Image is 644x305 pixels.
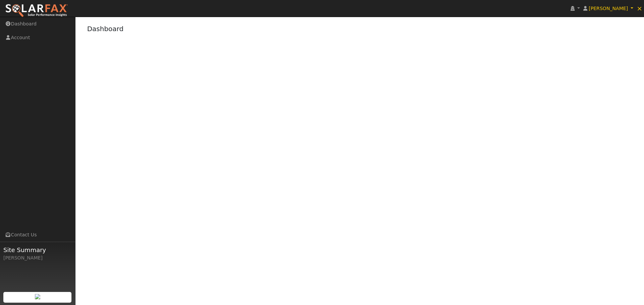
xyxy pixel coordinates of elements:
span: Site Summary [3,245,72,254]
div: [PERSON_NAME] [3,254,72,261]
img: retrieve [35,294,40,299]
span: × [637,4,642,12]
span: [PERSON_NAME] [589,6,628,11]
img: SolarFax [5,4,68,18]
a: Dashboard [87,25,124,33]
